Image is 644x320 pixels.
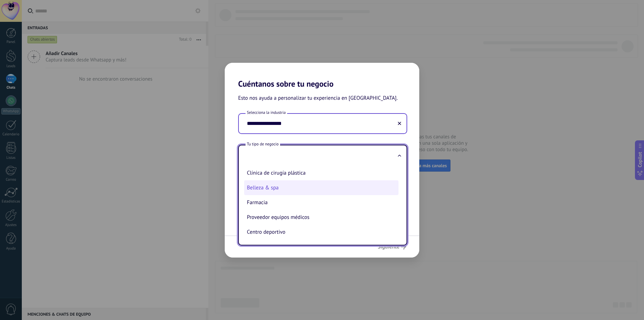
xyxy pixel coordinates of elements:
[238,94,398,103] span: Esto nos ayuda a personalizar tu experiencia en [GEOGRAPHIC_DATA].
[244,195,398,210] li: Farmacia
[244,225,398,239] li: Centro deportivo
[244,210,398,225] li: Proveedor equipos médicos
[225,63,419,89] h2: Cuéntanos sobre tu negocio
[244,166,398,180] li: Clínica de cirugía plástica
[244,180,398,195] li: Belleza & spa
